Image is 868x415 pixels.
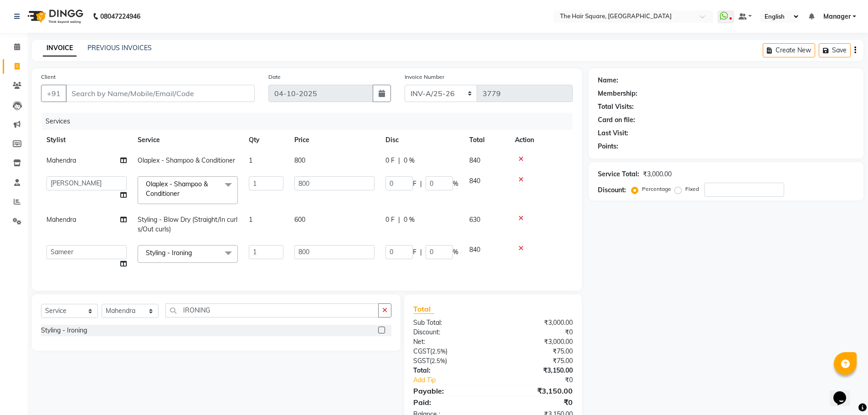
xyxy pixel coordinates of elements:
div: ₹0 [493,328,580,337]
a: Add Tip [406,375,507,385]
span: F [413,179,416,189]
span: 630 [469,215,480,224]
div: Sub Total: [406,318,493,328]
span: 600 [294,215,305,224]
b: 08047224946 [100,4,140,29]
div: Services [42,113,580,130]
span: 2.5% [432,348,446,355]
div: ₹3,000.00 [643,169,672,179]
th: Total [464,130,509,150]
div: ₹0 [493,397,580,408]
img: logo [23,4,86,29]
span: 0 % [404,215,415,225]
span: 840 [469,246,480,254]
span: Styling - Ironing [146,249,192,257]
span: CGST [413,347,430,355]
div: Net: [406,337,493,347]
span: 0 F [385,156,395,165]
div: ₹3,150.00 [493,385,580,396]
iframe: chat widget [830,379,859,406]
input: Search or Scan [165,303,379,318]
div: ₹3,000.00 [493,318,580,328]
span: Total [413,304,434,314]
span: 0 F [385,215,395,225]
input: Search by Name/Mobile/Email/Code [66,85,255,102]
div: Payable: [406,385,493,396]
button: Save [819,43,851,57]
div: ₹75.00 [493,347,580,356]
div: Total: [406,366,493,375]
th: Stylist [41,130,132,150]
label: Client [41,73,56,81]
span: F [413,247,416,257]
span: % [453,179,458,189]
div: Service Total: [598,169,639,179]
div: Last Visit: [598,128,628,138]
div: Membership: [598,89,637,98]
span: Styling - Blow Dry (Straight/In curls/Out curls) [138,215,237,233]
span: SGST [413,357,430,365]
th: Qty [243,130,289,150]
span: % [453,247,458,257]
span: 800 [294,156,305,164]
a: x [192,249,196,257]
a: x [180,190,184,198]
div: ₹3,000.00 [493,337,580,347]
span: 840 [469,177,480,185]
span: Manager [823,12,851,21]
span: | [398,215,400,225]
th: Action [509,130,573,150]
div: ( ) [406,347,493,356]
div: ₹3,150.00 [493,366,580,375]
div: ₹0 [508,375,580,385]
span: 1 [249,215,252,224]
th: Price [289,130,380,150]
label: Fixed [685,185,699,193]
button: +91 [41,85,67,102]
span: 2.5% [431,357,445,364]
span: 0 % [404,156,415,165]
div: ₹75.00 [493,356,580,366]
label: Date [268,73,281,81]
span: Olaplex - Shampoo & Conditioner [138,156,235,164]
a: PREVIOUS INVOICES [87,44,152,52]
th: Service [132,130,243,150]
span: Olaplex - Shampoo & Conditioner [146,180,208,198]
div: Total Visits: [598,102,634,112]
label: Percentage [642,185,671,193]
div: Card on file: [598,115,635,125]
span: | [420,247,422,257]
span: | [398,156,400,165]
div: Name: [598,76,618,85]
div: Styling - Ironing [41,326,87,335]
span: | [420,179,422,189]
span: Mahendra [46,156,76,164]
div: Paid: [406,397,493,408]
div: Discount: [406,328,493,337]
th: Disc [380,130,464,150]
div: Discount: [598,185,626,195]
span: 840 [469,156,480,164]
span: 1 [249,156,252,164]
div: ( ) [406,356,493,366]
a: INVOICE [43,40,77,56]
div: Points: [598,142,618,151]
label: Invoice Number [405,73,444,81]
button: Create New [763,43,815,57]
span: Mahendra [46,215,76,224]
